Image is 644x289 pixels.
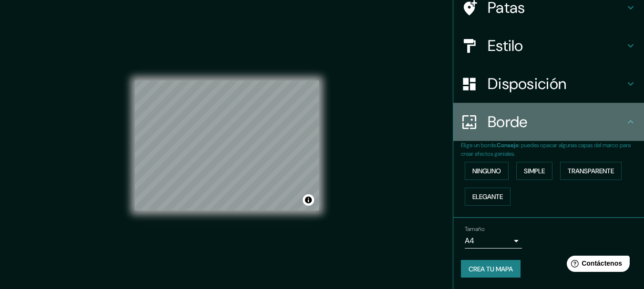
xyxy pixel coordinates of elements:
[568,167,614,175] font: Transparente
[472,167,501,175] font: Ninguno
[135,80,319,210] canvas: Mapa
[465,162,509,180] button: Ninguno
[488,36,523,56] font: Estilo
[559,252,634,279] iframe: Lanzador de widgets de ayuda
[465,188,511,206] button: Elegante
[303,194,314,206] button: Activar o desactivar atribución
[465,225,484,233] font: Tamaño
[461,141,631,158] font: : puedes opacar algunas capas del marco para crear efectos geniales.
[469,265,513,273] font: Crea tu mapa
[465,236,474,246] font: A4
[472,192,503,201] font: Elegante
[488,112,528,132] font: Borde
[453,103,644,141] div: Borde
[488,74,566,94] font: Disposición
[524,167,545,175] font: Simple
[465,233,522,249] div: A4
[461,260,521,278] button: Crea tu mapa
[560,162,622,180] button: Transparente
[461,141,497,149] font: Elige un borde.
[516,162,552,180] button: Simple
[453,27,644,65] div: Estilo
[497,141,519,149] font: Consejo
[453,65,644,103] div: Disposición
